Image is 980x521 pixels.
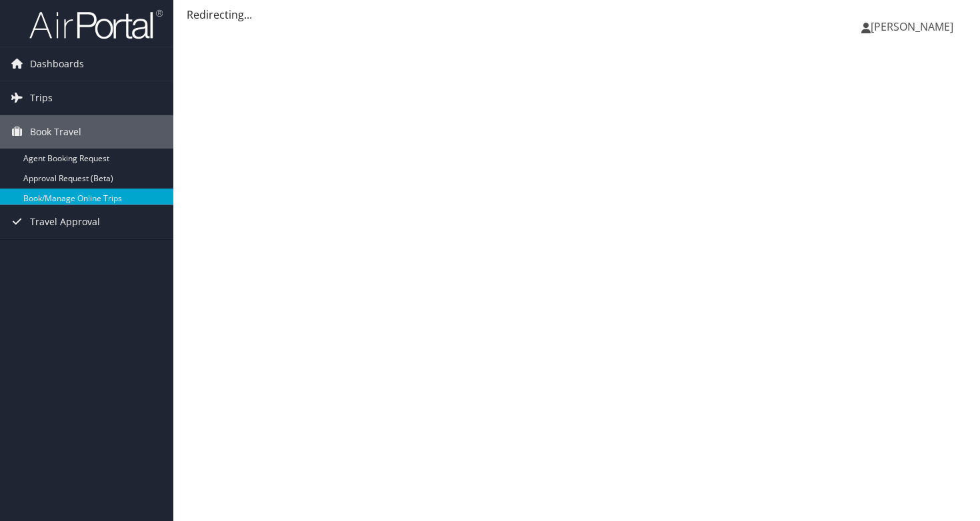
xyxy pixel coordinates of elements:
span: Book Travel [30,115,81,149]
div: Redirecting... [187,7,967,23]
span: Trips [30,81,53,115]
span: Travel Approval [30,205,100,239]
span: [PERSON_NAME] [871,19,953,34]
a: [PERSON_NAME] [861,7,967,47]
span: Dashboards [30,47,84,81]
img: airportal-logo.png [29,9,163,40]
